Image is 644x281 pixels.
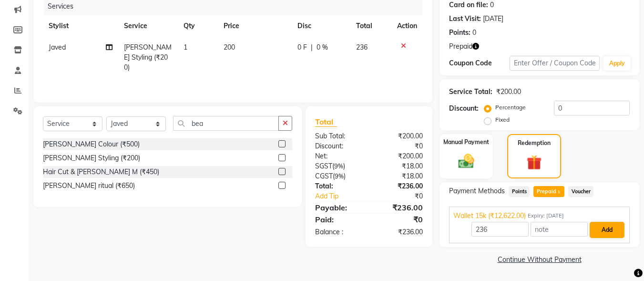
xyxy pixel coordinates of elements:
[369,227,430,237] div: ₹236.00
[369,181,430,191] div: ₹236.00
[43,15,118,37] th: Stylist
[224,43,235,52] span: 200
[449,87,492,97] div: Service Total:
[568,186,593,197] span: Voucher
[453,211,526,221] span: Wallet 15k (₹12,622.00)
[472,28,476,38] div: 0
[308,151,369,161] div: Net:
[510,56,600,71] input: Enter Offer / Coupon Code
[308,141,369,151] div: Discount:
[317,42,328,52] span: 0 %
[449,28,470,38] div: Points:
[369,214,430,225] div: ₹0
[315,162,332,170] span: SGST
[178,15,218,37] th: Qty
[308,161,369,171] div: ( )
[308,171,369,181] div: ( )
[184,43,187,52] span: 1
[449,104,479,114] div: Discount:
[379,191,430,201] div: ₹0
[522,153,546,172] img: _gift.svg
[471,222,529,237] input: Amount
[43,153,140,163] div: [PERSON_NAME] Styling (₹200)
[453,152,479,170] img: _cash.svg
[533,186,564,197] span: Prepaid
[43,181,135,191] div: [PERSON_NAME] ritual (₹650)
[518,139,551,147] label: Redemption
[218,15,292,37] th: Price
[495,115,510,124] label: Fixed
[308,227,369,237] div: Balance :
[43,139,140,149] div: [PERSON_NAME] Colour (₹500)
[350,15,392,37] th: Total
[118,15,178,37] th: Service
[391,15,423,37] th: Action
[292,15,350,37] th: Disc
[369,131,430,141] div: ₹200.00
[590,222,624,238] button: Add
[369,161,430,171] div: ₹18.00
[556,189,562,195] span: 1
[173,116,279,131] input: Search or Scan
[297,42,307,52] span: 0 F
[483,14,503,24] div: [DATE]
[308,214,369,225] div: Paid:
[603,56,631,71] button: Apply
[308,181,369,191] div: Total:
[315,172,333,180] span: CGST
[335,172,344,180] span: 9%
[356,43,368,52] span: 236
[49,43,66,52] span: Javed
[531,222,588,237] input: note
[449,186,505,196] span: Payment Methods
[528,212,564,220] span: Expiry: [DATE]
[496,87,521,97] div: ₹200.00
[124,43,172,72] span: [PERSON_NAME] Styling (₹200)
[315,117,337,127] span: Total
[308,191,379,201] a: Add Tip
[369,171,430,181] div: ₹18.00
[495,103,526,112] label: Percentage
[369,141,430,151] div: ₹0
[369,202,430,213] div: ₹236.00
[369,151,430,161] div: ₹200.00
[308,131,369,141] div: Sub Total:
[308,202,369,213] div: Payable:
[449,14,481,24] div: Last Visit:
[334,162,343,170] span: 9%
[43,167,159,177] div: Hair Cut & [PERSON_NAME] M (₹450)
[441,255,637,265] a: Continue Without Payment
[311,42,313,52] span: |
[449,42,472,52] span: Prepaid
[443,138,489,146] label: Manual Payment
[449,58,509,68] div: Coupon Code
[509,186,530,197] span: Points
